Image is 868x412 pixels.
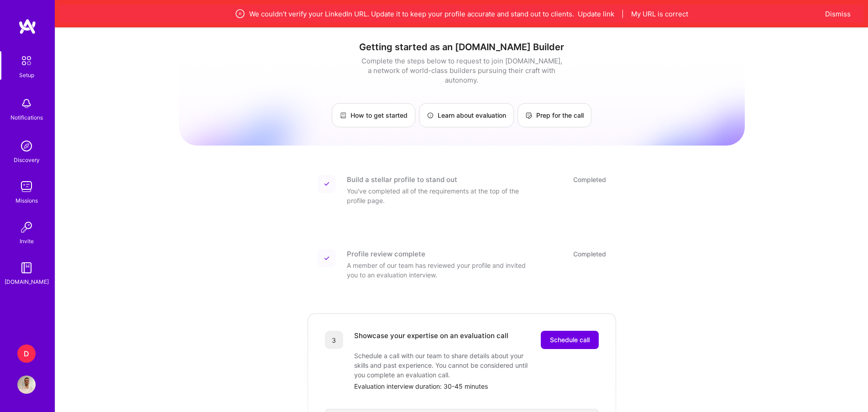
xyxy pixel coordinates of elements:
[354,331,508,349] div: Showcase your expertise on an evaluation call
[573,249,606,259] div: Completed
[5,277,49,287] div: [DOMAIN_NAME]
[347,186,529,205] div: You've completed all of the requirements at the top of the profile page.
[17,218,36,236] img: Invite
[578,9,614,19] button: Update link
[825,9,851,19] button: Dismiss
[102,8,821,19] div: We couldn’t verify your LinkedIn URL. Update it to keep your profile accurate and stand out to cl...
[18,18,37,35] img: logo
[16,196,38,205] div: Missions
[631,9,688,19] button: My URL is correct
[347,261,529,280] div: A member of our team has reviewed your profile and invited you to an evaluation interview.
[332,103,415,127] a: How to get started
[325,331,343,349] div: 3
[550,335,590,344] span: Schedule call
[324,181,329,187] img: Completed
[17,259,36,277] img: guide book
[622,9,624,19] span: |
[20,236,34,246] div: Invite
[525,112,533,119] img: Prep for the call
[179,42,745,52] h1: Getting started as an [DOMAIN_NAME] Builder
[19,70,34,80] div: Setup
[17,344,36,363] div: D
[17,137,36,155] img: discovery
[573,175,606,184] div: Completed
[324,256,329,261] img: Completed
[17,375,36,394] img: User Avatar
[354,381,599,391] div: Evaluation interview duration: 30-45 minutes
[14,155,40,165] div: Discovery
[17,51,36,70] img: setup
[354,351,537,380] div: Schedule a call with our team to share details about your skills and past experience. You cannot ...
[347,175,457,184] div: Build a stellar profile to stand out
[518,103,591,127] a: Prep for the call
[340,112,347,119] img: How to get started
[419,103,514,127] a: Learn about evaluation
[17,177,36,196] img: teamwork
[427,112,434,119] img: Learn about evaluation
[347,249,425,259] div: Profile review complete
[359,56,565,85] div: Complete the steps below to request to join [DOMAIN_NAME], a network of world-class builders purs...
[17,94,36,113] img: bell
[10,113,43,122] div: Notifications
